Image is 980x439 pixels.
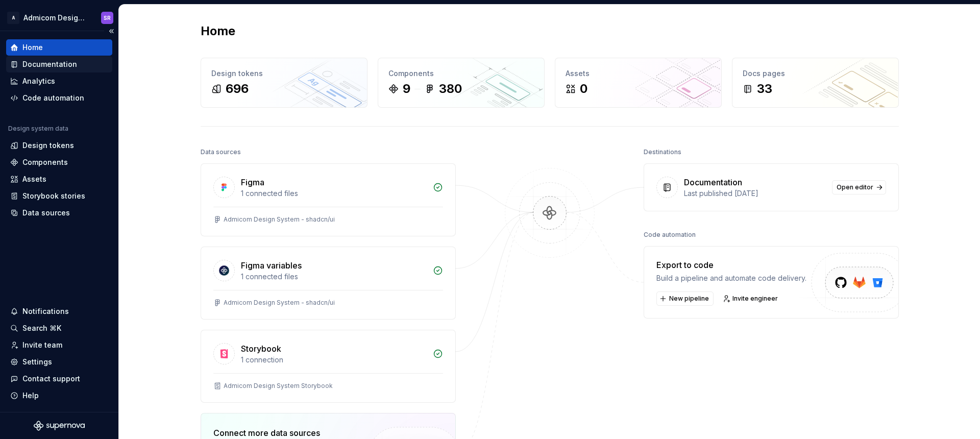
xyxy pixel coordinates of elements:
div: 0 [580,81,587,97]
button: Collapse sidebar [104,24,118,38]
a: Assets0 [555,58,722,108]
a: Components [6,154,112,170]
div: Code automation [22,93,84,103]
svg: Supernova Logo [34,421,85,431]
div: Storybook [241,343,281,355]
span: Open editor [837,183,873,191]
a: Invite team [6,337,112,353]
button: Contact support [6,371,112,387]
div: Admicom Design System - shadcn/ui [224,215,335,224]
button: AAdmicom Design SystemSR [2,7,116,29]
div: Analytics [22,76,55,86]
div: Contact support [22,374,80,384]
a: Open editor [832,180,886,194]
div: SR [104,14,111,22]
button: New pipeline [656,291,714,306]
div: Docs pages [743,68,888,79]
div: Documentation [22,59,77,69]
div: Design tokens [22,140,74,151]
a: Assets [6,171,112,187]
h2: Home [201,23,235,39]
a: Settings [6,354,112,370]
div: Data sources [22,208,70,218]
div: Notifications [22,306,69,316]
div: 1 connected files [241,272,427,282]
div: Admicom Design System - shadcn/ui [224,299,335,307]
div: Admicom Design System [23,13,89,23]
div: Assets [22,174,46,184]
div: Storybook stories [22,191,85,201]
div: Components [388,68,534,79]
div: 33 [757,81,772,97]
a: Analytics [6,73,112,89]
a: Components9380 [378,58,545,108]
div: Design tokens [211,68,357,79]
a: Home [6,39,112,56]
div: Export to code [656,259,806,271]
div: Destinations [644,145,681,159]
div: Home [22,42,43,53]
div: Search ⌘K [22,323,61,333]
a: Documentation [6,56,112,72]
div: Build a pipeline and automate code delivery. [656,273,806,283]
div: Design system data [8,125,68,133]
div: 1 connected files [241,188,427,199]
div: A [7,12,19,24]
div: Invite team [22,340,62,350]
div: Help [22,391,39,401]
a: Code automation [6,90,112,106]
div: Figma variables [241,259,302,272]
a: Storybook1 connectionAdmicom Design System Storybook [201,330,456,403]
a: Design tokens696 [201,58,367,108]
div: Assets [566,68,711,79]
div: Code automation [644,228,696,242]
div: Components [22,157,68,167]
div: Settings [22,357,52,367]
div: Last published [DATE] [684,188,826,199]
button: Search ⌘K [6,320,112,336]
button: Help [6,387,112,404]
span: New pipeline [669,295,709,303]
a: Storybook stories [6,188,112,204]
div: Data sources [201,145,241,159]
div: Documentation [684,176,742,188]
div: 9 [403,81,410,97]
div: 1 connection [241,355,427,365]
a: Design tokens [6,137,112,154]
button: Notifications [6,303,112,320]
a: Figma1 connected filesAdmicom Design System - shadcn/ui [201,163,456,236]
a: Invite engineer [720,291,782,306]
div: Admicom Design System Storybook [224,382,333,390]
a: Figma variables1 connected filesAdmicom Design System - shadcn/ui [201,247,456,320]
div: 696 [226,81,249,97]
a: Data sources [6,205,112,221]
div: Figma [241,176,264,188]
a: Docs pages33 [732,58,899,108]
div: 380 [439,81,462,97]
div: Connect more data sources [213,427,351,439]
span: Invite engineer [732,295,778,303]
